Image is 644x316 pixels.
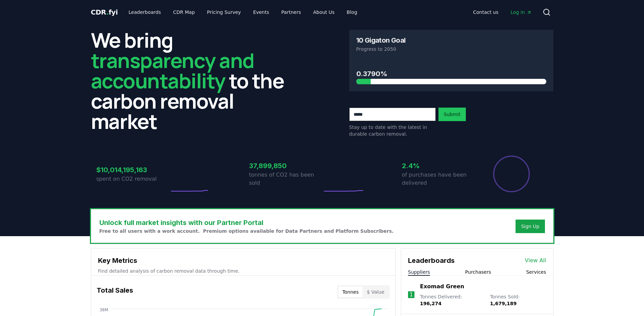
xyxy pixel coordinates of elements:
a: Sign Up [521,223,539,230]
span: 196,274 [420,301,442,306]
p: Tonnes Delivered : [420,293,483,307]
a: Pricing Survey [201,6,246,18]
a: About Us [308,6,340,18]
p: Tonnes Sold : [490,293,546,307]
h2: We bring to the carbon removal market [91,30,295,131]
p: Free to all users with a work account. Premium options available for Data Partners and Platform S... [99,228,394,234]
button: Services [526,269,546,275]
tspan: 38M [99,308,108,312]
p: spent on CO2 removal [96,175,169,183]
a: Log in [505,6,537,18]
button: Purchasers [465,269,491,275]
p: Stay up to date with the latest in durable carbon removal. [349,124,436,137]
h3: 37,899,850 [249,161,322,171]
a: CDR Map [168,6,200,18]
a: View All [525,256,546,265]
span: . [106,8,109,16]
h3: 0.3790% [356,69,546,79]
button: Tonnes [338,287,363,297]
h3: 10 Gigaton Goal [356,37,406,44]
button: $ Value [363,287,388,297]
h3: Unlock full market insights with our Partner Portal [99,218,394,228]
h3: Leaderboards [408,255,455,266]
p: Progress to 2050 [356,46,546,52]
nav: Main [123,6,362,18]
a: Partners [276,6,306,18]
a: Events [248,6,275,18]
h3: Key Metrics [98,255,388,266]
button: Sign Up [516,220,545,233]
span: transparency and accountability [91,46,254,94]
a: Exomad Green [420,283,464,291]
span: 1,679,189 [490,301,517,306]
h3: 2.4% [402,161,475,171]
a: Contact us [468,6,504,18]
div: Percentage of sales delivered [493,155,530,193]
span: CDR fyi [91,8,118,16]
p: of purchases have been delivered [402,171,475,187]
p: 1 [409,291,413,299]
button: Suppliers [408,269,430,275]
span: Log in [510,9,531,16]
nav: Main [468,6,537,18]
h3: $10,014,195,163 [96,165,169,175]
button: Submit [438,108,466,121]
a: Blog [341,6,363,18]
a: Leaderboards [123,6,166,18]
a: CDR.fyi [91,7,118,17]
p: Find detailed analysis of carbon removal data through time. [98,268,388,274]
p: tonnes of CO2 has been sold [249,171,322,187]
h3: Total Sales [97,285,133,299]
